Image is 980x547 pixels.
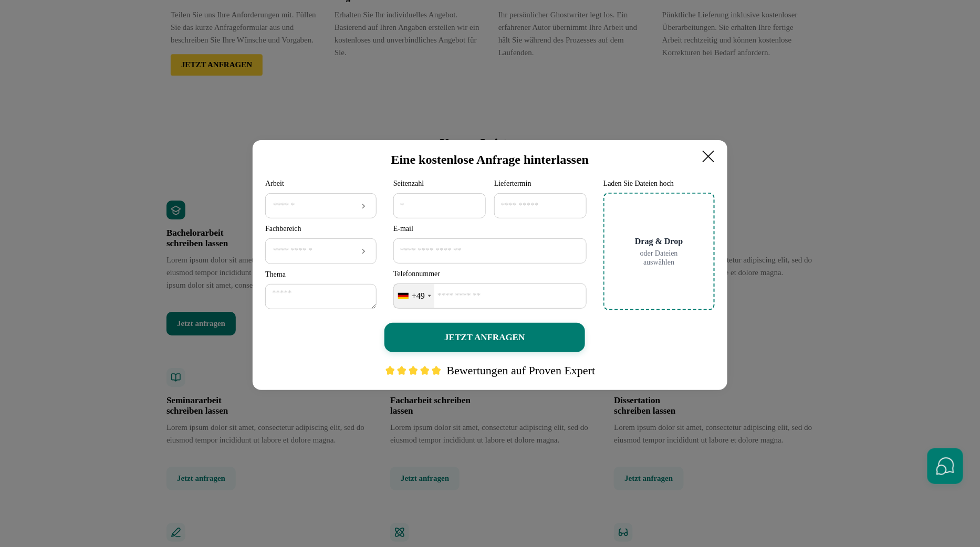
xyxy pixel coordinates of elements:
[494,177,531,190] label: Liefertermin
[385,365,442,376] img: stars
[393,177,486,190] label: Seitenzahl
[621,230,697,273] button: Drag & Drop oder Dateien auswählen
[603,177,674,190] label: Laden Sie Dateien hoch
[265,177,284,190] label: Arbeit
[447,364,596,377] a: Bewertungen auf Proven Expert
[393,268,587,280] label: Telefonnummer
[265,223,301,235] label: Fachbereich
[384,323,585,352] button: JETZT ANFRAGEN
[265,268,377,281] label: Thema
[412,291,425,301] div: +49
[265,153,715,167] h2: Eine kostenlose Anfrage hinterlassen
[393,223,587,235] label: E-mail
[627,249,692,267] span: oder Dateien auswählen
[394,284,434,308] div: Telephone country code
[635,236,683,246] span: Drag & Drop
